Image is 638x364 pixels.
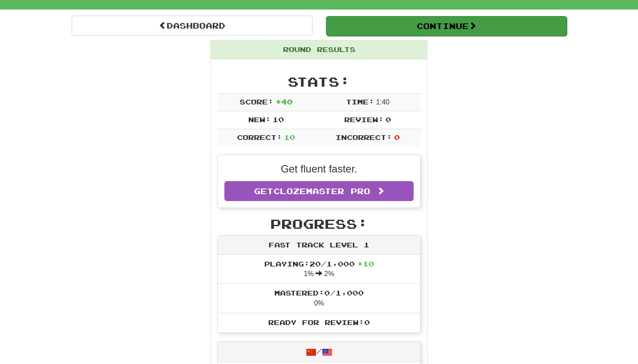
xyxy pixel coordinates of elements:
li: 0% [218,283,420,313]
span: Incorrect: [335,133,392,141]
h2: Progress: [217,217,421,231]
span: + 10 [357,260,374,268]
span: Time: [346,97,374,106]
span: Clozemaster Pro [273,186,370,196]
a: Dashboard [72,16,312,36]
div: Round Results [211,40,427,59]
span: + 40 [276,97,293,106]
span: New: [248,115,271,123]
span: Mastered: 0 / 1,000 [274,289,364,297]
li: 1% 2% [218,255,420,284]
span: Ready for Review: 0 [268,318,370,326]
p: Get fluent faster. [224,162,414,176]
button: Continue [326,16,567,36]
span: 10 [273,115,284,123]
span: 10 [284,133,295,141]
span: Review: [344,115,384,123]
span: Score: [240,97,273,106]
span: Correct: [237,133,282,141]
a: GetClozemaster Pro [224,181,414,201]
span: 0 [385,115,391,123]
span: 0 [394,133,400,141]
span: Playing: 20 / 1,000 [264,260,374,268]
h2: Stats: [217,75,421,89]
div: / [218,342,420,362]
span: 1 : 40 [376,98,389,106]
div: Fast Track Level 1 [218,236,420,255]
